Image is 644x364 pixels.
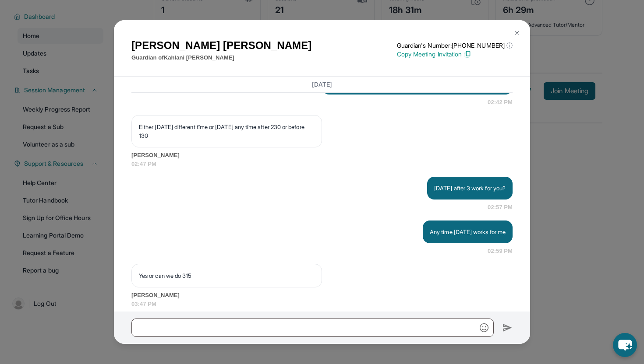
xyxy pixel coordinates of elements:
h3: [DATE] [131,80,513,89]
h1: [PERSON_NAME] [PERSON_NAME] [131,38,311,53]
button: chat-button [613,333,637,357]
span: [PERSON_NAME] [131,151,513,160]
span: 02:47 PM [131,160,513,168]
p: Copy Meeting Invitation [397,50,513,59]
p: Guardian's Number: [PHONE_NUMBER] [397,41,513,50]
p: Either [DATE] different tîme or [DATE] any tîme after 230 or before 130 [139,122,315,140]
p: Guardian of Kahlani [PERSON_NAME] [131,53,311,62]
img: Emoji [480,323,488,332]
span: ⓘ [506,41,513,50]
p: Yes or can we do 315 [139,271,315,280]
img: Close Icon [513,30,520,37]
p: [DATE] after 3 work for you? [434,184,506,192]
span: 02:57 PM [488,203,513,212]
span: [PERSON_NAME] [131,291,513,300]
span: 02:59 PM [488,247,513,255]
img: Send icon [502,322,513,333]
p: Any time [DATE] works for me [430,227,506,236]
span: 03:47 PM [131,300,513,308]
img: Copy Icon [464,50,471,58]
span: 02:42 PM [488,98,513,107]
